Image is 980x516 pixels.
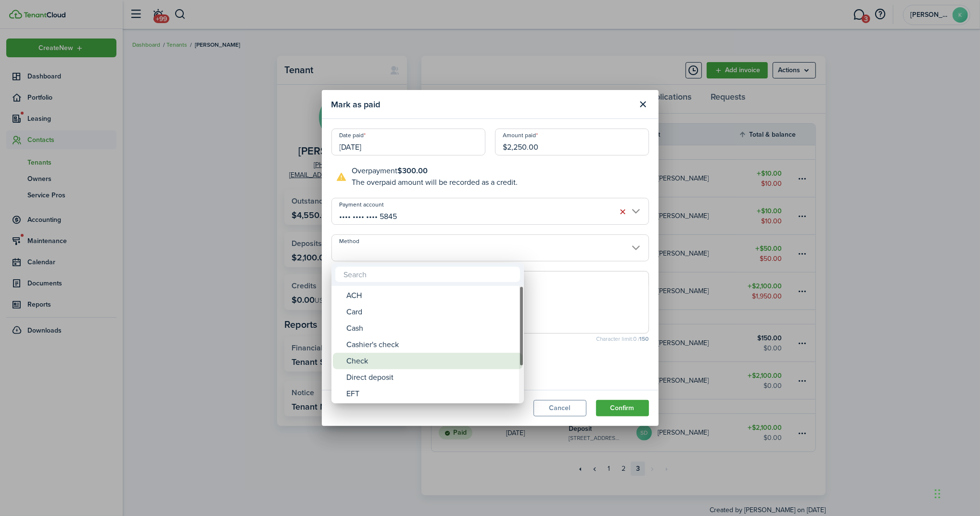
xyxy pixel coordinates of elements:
div: EFT [346,386,517,402]
div: Cash [346,320,517,336]
input: Search [335,267,520,282]
div: Check [346,353,517,369]
div: ACH [346,287,517,304]
div: Cashier's check [346,336,517,353]
mbsc-wheel: Method [331,286,524,403]
div: Card [346,304,517,320]
div: Direct deposit [346,369,517,386]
